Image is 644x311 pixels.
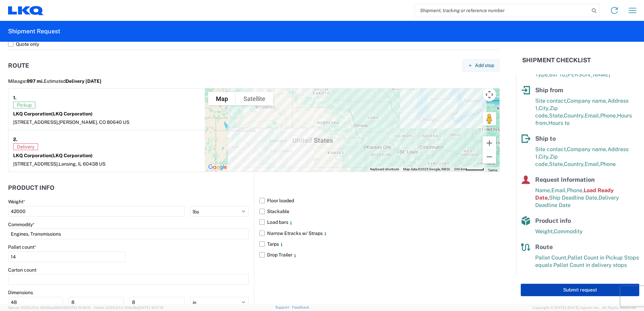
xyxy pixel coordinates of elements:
button: Zoom in [483,136,496,150]
a: Feedback [292,305,309,309]
span: Ship Deadline Date, [549,195,599,201]
span: Email, [585,161,600,167]
h2: Product Info [8,184,55,191]
span: Email, [551,187,567,194]
label: Carton count [8,267,36,273]
span: [PERSON_NAME], CO 80640 US [59,119,129,125]
span: Delivery [DATE] [66,78,101,84]
span: Site contact, [535,98,567,104]
span: Copyright © [DATE]-[DATE] Agistix Inc., All Rights Reserved [532,305,636,311]
button: Show satellite imagery [236,92,273,105]
button: Add stop [462,59,500,72]
span: Pallet Count, [535,254,568,261]
span: Ship to [535,135,556,142]
button: Show street map [208,92,236,105]
span: Route [535,243,553,250]
span: Name, [535,187,551,194]
span: [PERSON_NAME] [566,71,610,78]
img: Google [206,163,229,172]
span: State, [549,112,564,119]
span: Add stop [475,62,494,69]
span: Delivery [13,143,38,150]
span: Company name, [567,98,608,104]
span: Country, [564,161,585,167]
strong: LKQ Corporation [13,111,93,116]
span: Map data ©2025 Google, INEGI [403,167,450,171]
label: Narrow Etracks w/ Straps [259,228,500,239]
span: Estimated [44,78,101,84]
span: Phone, [600,112,617,119]
strong: 2. [13,135,18,143]
input: W [69,297,124,308]
span: [STREET_ADDRESS], [13,161,59,167]
button: Map camera controls [483,88,496,101]
input: H [129,297,185,308]
label: Load bars [259,217,500,228]
span: [STREET_ADDRESS], [13,119,59,125]
span: (LKQ Corporation) [51,111,93,116]
span: Pickup [13,102,35,108]
span: 997 mi. [27,78,44,84]
input: Shipment, tracking or reference number [415,4,589,17]
span: Bill To, [549,71,566,78]
label: Tarps [259,239,500,249]
span: Weight, [535,228,554,235]
span: State, [549,161,564,167]
span: Product info [535,217,571,224]
span: Commodity [554,228,583,235]
label: Stackable [259,206,500,217]
span: 200 km [454,167,465,171]
label: Dimensions [8,289,33,296]
a: Open this area in Google Maps (opens a new window) [206,163,229,172]
button: Submit request [521,284,639,296]
button: Keyboard shortcuts [370,167,399,172]
span: Hours to [548,120,570,126]
label: Drop Trailer [259,249,500,260]
label: Commodity [8,221,35,228]
h2: Shipment Checklist [522,56,591,64]
span: Phone [600,161,616,167]
label: Pallet count [8,244,36,250]
span: Client: 2025.20.0-314a16e [94,306,164,310]
span: Company name, [567,146,608,152]
a: Support [275,305,292,309]
label: Floor loaded [259,195,500,206]
span: Phone, [567,187,584,194]
span: City, [539,153,550,160]
button: Drag Pegman onto the map to open Street View [483,112,496,126]
span: Email, [585,112,600,119]
strong: LKQ Corporation [13,153,93,158]
span: Mileage: [8,78,44,84]
strong: 1. [13,93,17,102]
span: Ship from [535,87,563,94]
a: Terms [488,168,497,172]
input: L [8,297,63,308]
span: [DATE] 10:18:31 [65,306,91,310]
span: Site contact, [535,146,567,152]
span: Request Information [535,176,595,183]
label: Quote only [8,39,500,49]
button: Map Scale: 200 km per 51 pixels [452,167,486,172]
h2: Route [8,62,29,69]
span: (LKQ Corporation) [51,153,93,158]
button: Zoom out [483,150,496,164]
span: Country, [564,112,585,119]
label: Weight [8,199,25,205]
span: Lansing, IL 60438 US [59,161,105,167]
span: Pallet Count in Pickup Stops equals Pallet Count in delivery stops [535,254,639,268]
h2: Shipment Request [8,27,60,35]
span: City, [539,105,550,111]
span: Server: 2025.20.0-32d5ea39505 [8,306,91,310]
span: [DATE] 10:17:12 [138,306,164,310]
